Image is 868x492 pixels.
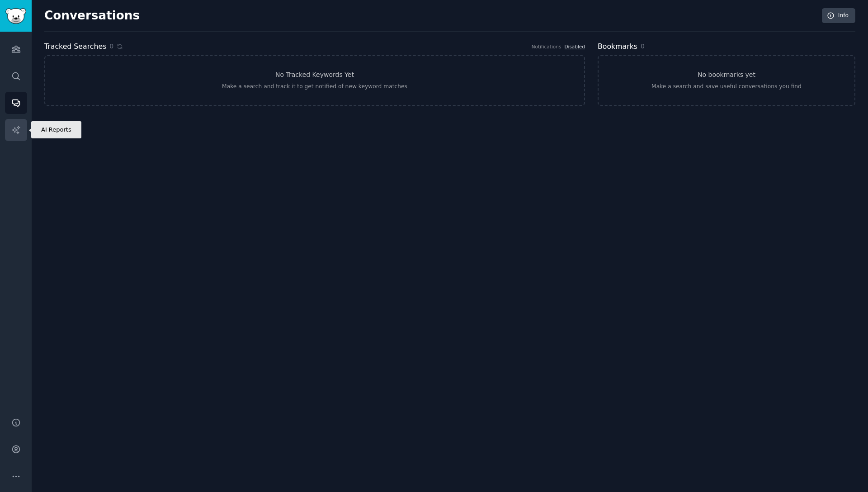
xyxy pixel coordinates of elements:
h2: Tracked Searches [44,41,106,52]
a: No Tracked Keywords YetMake a search and track it to get notified of new keyword matches [44,55,585,106]
div: Make a search and save useful conversations you find [651,83,802,91]
a: Disabled [564,44,585,49]
span: 0 [109,42,113,51]
a: No bookmarks yetMake a search and save useful conversations you find [598,55,855,106]
h2: Conversations [44,9,140,23]
div: Make a search and track it to get notified of new keyword matches [222,83,407,91]
h3: No Tracked Keywords Yet [275,70,354,80]
img: GummySearch logo [5,8,26,24]
h2: Bookmarks [598,41,637,52]
span: 0 [641,43,645,50]
div: Notifications [532,43,561,50]
h3: No bookmarks yet [698,70,755,80]
a: Info [822,8,855,24]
